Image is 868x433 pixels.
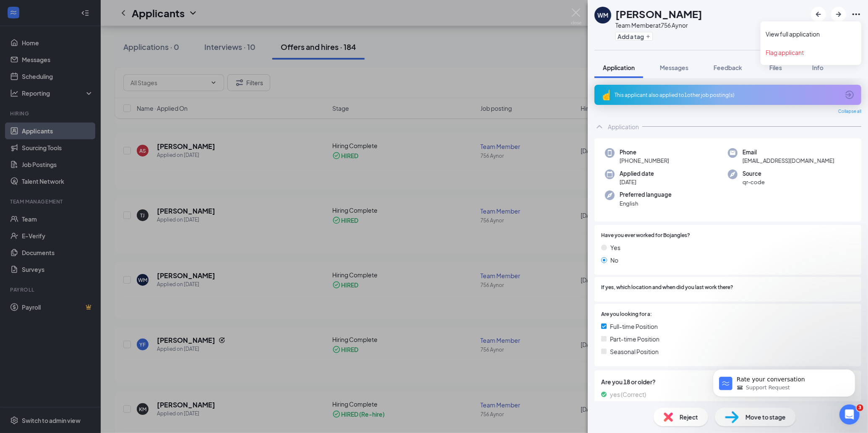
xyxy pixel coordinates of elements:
div: Application [608,123,639,131]
span: Application [603,64,635,71]
span: Feedback [714,64,742,71]
span: Phone [620,148,669,157]
h1: [PERSON_NAME] [615,7,702,21]
span: English [620,199,672,208]
svg: ArrowCircle [845,90,855,100]
span: Collapse all [838,108,861,115]
iframe: Intercom notifications message [700,352,868,410]
span: Preferred language [620,190,672,199]
span: Applied date [620,170,654,178]
span: Messages [660,64,688,71]
span: No [610,256,618,265]
span: Are you looking for a: [601,310,652,318]
button: ArrowRight [831,7,846,22]
svg: ArrowRight [834,9,844,19]
button: ArrowLeftNew [811,7,826,22]
span: Info [812,64,824,71]
span: Have you ever worked for Bojangles? [601,232,690,240]
svg: ArrowLeftNew [813,9,824,19]
span: Reject [680,412,698,422]
span: Are you 18 or older? [601,377,855,386]
svg: Ellipses [851,9,861,19]
span: 3 [857,404,863,411]
svg: ChevronUp [594,122,605,132]
span: Yes [610,243,620,252]
span: Files [769,64,782,71]
span: [DATE] [620,178,654,186]
span: [EMAIL_ADDRESS][DOMAIN_NAME] [743,157,834,165]
span: Email [743,148,834,157]
span: If yes, which location and when did you last work there? [601,284,733,292]
span: Part-time Position [610,334,659,344]
div: Team Member at 756 Aynor [615,21,702,29]
button: PlusAdd a tag [615,32,653,41]
span: Seasonal Position [610,347,659,356]
span: Full-time Position [610,322,658,331]
span: Move to stage [745,412,786,422]
span: Source [743,170,765,178]
iframe: Intercom live chat [839,404,860,425]
a: View full application [766,30,856,38]
div: WM [597,11,608,19]
div: This applicant also applied to 1 other job posting(s) [615,91,839,99]
span: [PHONE_NUMBER] [620,157,669,165]
svg: Plus [646,34,651,39]
span: yes (Correct) [610,390,646,399]
span: qr-code [743,178,765,186]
